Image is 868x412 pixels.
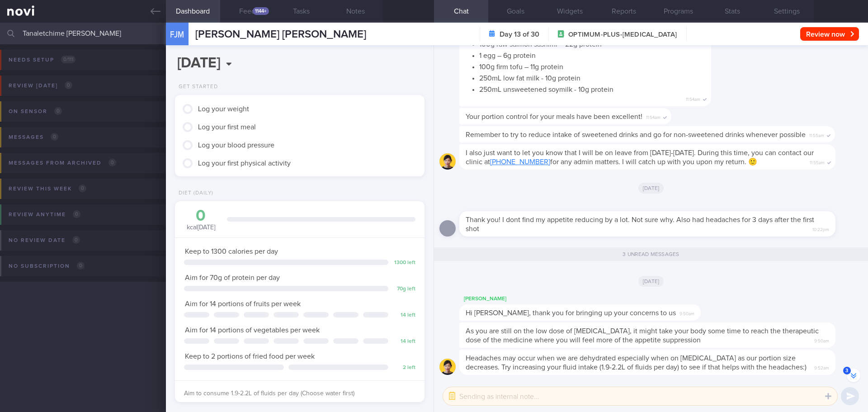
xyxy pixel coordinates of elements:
span: 9:52am [814,363,829,371]
div: 2 left [393,365,415,371]
span: 0 [72,236,80,244]
div: 14 left [393,338,415,345]
span: Aim for 14 portions of vegetables per week [185,327,320,334]
div: kcal [DATE] [184,208,218,232]
div: 1144+ [253,7,269,15]
button: 3 [847,369,860,382]
span: Remember to try to reduce intake of sweetened drinks and go for non-sweetened drinks whenever pos... [466,131,806,138]
span: 0 [77,262,85,270]
a: [PHONE_NUMBER] [490,158,550,166]
span: 11:55am [809,130,824,139]
span: Your portion control for your meals have been excellent! [466,113,642,120]
span: 0 [51,133,58,141]
div: Review this week [6,183,89,195]
span: 0 / 111 [61,56,75,63]
span: Aim to consume 1.9-2.2L of fluids per day (Choose water first) [184,390,354,397]
div: 70 g left [393,286,415,293]
div: Needs setup [6,54,78,66]
div: Review anytime [6,208,83,221]
span: 11:54am [646,112,660,121]
span: [DATE] [638,183,664,194]
span: Hi [PERSON_NAME], thank you for bringing up your concerns to us [466,309,676,317]
span: 11:55am [810,157,825,166]
div: 1300 left [393,260,415,266]
div: Review [DATE] [6,80,75,92]
span: [PERSON_NAME] [PERSON_NAME] [195,29,366,40]
span: 0 [79,185,86,192]
div: 0 [184,208,218,224]
div: Messages from Archived [6,157,118,169]
div: Get Started [175,84,218,90]
span: 9:50am [679,308,694,317]
span: 0 [108,159,116,166]
span: As you are still on the low dose of [MEDICAL_DATA], it might take your body some time to reach th... [466,327,819,344]
span: Aim for 70g of protein per day [185,274,280,281]
span: Thank you! I dont find my appetite reducing by a lot. Not sure why. Also had headaches for 3 days... [466,216,814,232]
span: I also just want to let you know that I will be on leave from [DATE]-[DATE]. During this time, yo... [466,149,814,166]
li: 100g firm tofu – 11g protein [479,60,705,71]
div: On sensor [6,105,64,118]
span: Aim for 14 portions of fruits per week [185,300,301,308]
div: Diet (Daily) [175,190,213,197]
div: Messages [6,131,61,143]
span: 0 [65,81,72,89]
strong: Day 13 of 30 [500,30,539,39]
div: [PERSON_NAME] [459,294,728,304]
li: 250mL low fat milk - 10g protein [479,71,705,83]
span: Keep to 2 portions of fried food per week [185,353,315,360]
span: 11:54am [686,94,700,103]
div: FJM [164,17,191,52]
span: OPTIMUM-PLUS-[MEDICAL_DATA] [568,30,677,39]
span: 0 [54,107,62,115]
div: 14 left [393,312,415,319]
span: Headaches may occur when we are dehydrated especially when on [MEDICAL_DATA] as our portion size ... [466,355,807,371]
span: [DATE] [638,276,664,287]
span: 0 [73,210,80,218]
span: 10:22pm [812,224,829,233]
li: 1 egg – 6g protein [479,49,705,60]
li: 250mL unsweetened soymilk - 10g protein [479,83,705,94]
span: 9:50am [814,336,829,344]
div: No review date [6,234,82,246]
span: Keep to 1300 calories per day [185,248,278,255]
div: No subscription [6,260,87,272]
span: 3 [843,367,851,374]
button: Review now [800,27,859,41]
